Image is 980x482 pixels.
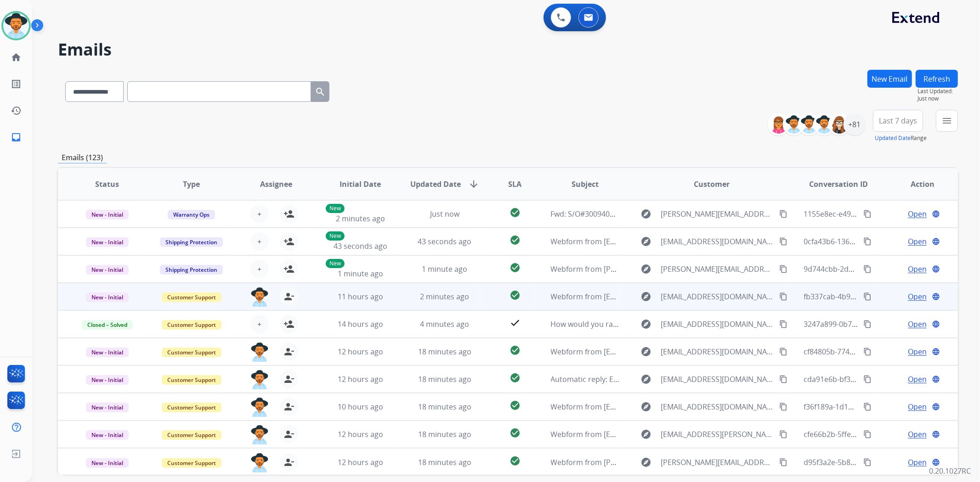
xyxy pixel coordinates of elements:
[804,374,940,384] span: cda91e6b-bf3c-4233-a89c-bbf0c7eafece
[863,347,872,356] mat-icon: content_copy
[932,210,940,218] mat-icon: language
[779,375,787,383] mat-icon: content_copy
[661,374,774,385] span: [EMAIL_ADDRESS][DOMAIN_NAME]
[863,375,872,383] mat-icon: content_copy
[932,347,940,356] mat-icon: language
[551,319,713,329] span: How would you rate the support you received?
[932,458,940,466] mat-icon: language
[640,208,651,219] mat-icon: explore
[340,179,381,190] span: Initial Date
[250,398,269,417] img: agent-avatar
[162,347,221,357] span: Customer Support
[804,236,943,247] span: 0cfa43b6-1365-4793-aabf-1e8eb8ecb269
[326,259,345,268] p: New
[873,168,958,200] th: Action
[863,458,872,466] mat-icon: content_copy
[160,265,223,275] span: Shipping Protection
[932,320,940,328] mat-icon: language
[283,236,295,247] mat-icon: person_add
[640,374,651,385] mat-icon: explore
[804,209,940,219] span: 1155e8ec-e49c-482f-abc5-8b0f524cacc5
[932,375,940,383] mat-icon: language
[422,264,467,274] span: 1 minute ago
[863,265,872,273] mat-icon: content_copy
[908,291,927,302] span: Open
[86,265,129,275] span: New - Initial
[162,430,221,440] span: Customer Support
[283,346,295,357] mat-icon: person_remove
[779,210,787,218] mat-icon: content_copy
[661,236,774,247] span: [EMAIL_ADDRESS][DOMAIN_NAME]
[283,291,295,302] mat-icon: person_remove
[918,95,958,102] span: Just now
[661,208,774,219] span: [PERSON_NAME][EMAIL_ADDRESS][PERSON_NAME][DOMAIN_NAME]
[640,319,651,330] mat-icon: explore
[908,429,927,440] span: Open
[418,347,471,357] span: 18 minutes ago
[804,347,945,357] span: cf84805b-7743-48a6-9584-aeb6e279b778
[82,320,133,330] span: Closed – Solved
[338,269,383,279] span: 1 minute ago
[932,237,940,246] mat-icon: language
[551,291,759,302] span: Webform from [EMAIL_ADDRESS][DOMAIN_NAME] on [DATE]
[58,40,958,59] h2: Emails
[250,425,269,444] img: agent-avatar
[804,291,946,302] span: fb337cab-4b9e-4c8a-9b01-897dd0912347
[336,213,385,224] span: 2 minutes ago
[250,260,269,278] button: +
[257,263,261,275] span: +
[510,207,521,218] mat-icon: check_circle
[162,403,221,412] span: Customer Support
[510,427,521,438] mat-icon: check_circle
[326,204,345,213] p: New
[929,465,971,476] p: 0.20.1027RC
[863,430,872,438] mat-icon: content_copy
[510,235,521,246] mat-icon: check_circle
[326,231,345,241] p: New
[661,319,774,330] span: [EMAIL_ADDRESS][DOMAIN_NAME]
[661,429,774,440] span: [EMAIL_ADDRESS][PERSON_NAME][DOMAIN_NAME]
[3,13,29,39] img: avatar
[661,263,774,275] span: [PERSON_NAME][EMAIL_ADDRESS][PERSON_NAME][DOMAIN_NAME]
[863,210,872,218] mat-icon: content_copy
[551,402,759,412] span: Webform from [EMAIL_ADDRESS][DOMAIN_NAME] on [DATE]
[86,403,129,412] span: New - Initial
[418,374,471,384] span: 18 minutes ago
[283,319,295,330] mat-icon: person_add
[283,457,295,468] mat-icon: person_remove
[551,374,752,384] span: Automatic reply: Extend Shipping Protection Confirmation
[661,291,774,302] span: [EMAIL_ADDRESS][DOMAIN_NAME]
[908,263,927,275] span: Open
[338,374,383,384] span: 12 hours ago
[779,292,787,301] mat-icon: content_copy
[875,134,927,142] span: Range
[418,236,471,247] span: 43 seconds ago
[932,430,940,438] mat-icon: language
[334,241,387,251] span: 43 seconds ago
[257,236,261,247] span: +
[338,457,383,467] span: 12 hours ago
[430,209,459,219] span: Just now
[418,429,471,439] span: 18 minutes ago
[418,457,471,467] span: 18 minutes ago
[250,205,269,223] button: +
[640,346,651,357] mat-icon: explore
[661,457,774,468] span: [PERSON_NAME][EMAIL_ADDRESS][DOMAIN_NAME]
[250,453,269,472] img: agent-avatar
[551,209,963,219] span: Fwd: S/O#300940220 / CUSTOMER NAME: [PERSON_NAME] / ASSISTANCE NEEDED! [ thread::nr1xszU6C6uDlae4...
[551,236,759,247] span: Webform from [EMAIL_ADDRESS][DOMAIN_NAME] on [DATE]
[418,402,471,412] span: 18 minutes ago
[941,115,952,126] mat-icon: menu
[250,287,269,307] img: agent-avatar
[162,292,221,302] span: Customer Support
[510,290,521,301] mat-icon: check_circle
[160,237,223,247] span: Shipping Protection
[908,401,927,412] span: Open
[863,292,872,301] mat-icon: content_copy
[804,319,942,329] span: 3247a899-0b7c-43fd-8f07-928e632aca99
[867,70,912,88] button: New Email
[908,319,927,330] span: Open
[551,429,816,439] span: Webform from [EMAIL_ADDRESS][PERSON_NAME][DOMAIN_NAME] on [DATE]
[640,291,651,302] mat-icon: explore
[918,88,958,95] span: Last Updated:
